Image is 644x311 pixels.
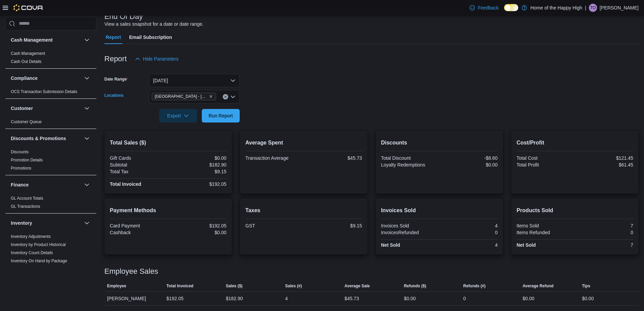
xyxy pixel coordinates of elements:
div: GST [245,223,303,228]
div: Total Cost [517,155,574,161]
div: $0.00 [169,230,226,235]
span: Hide Parameters [143,55,178,62]
div: Discounts & Promotions [5,148,96,175]
div: Total Discount [381,155,438,161]
span: Export [163,109,193,123]
span: GL Account Totals [11,196,43,201]
label: Date Range [104,76,128,82]
h3: Cash Management [11,37,53,43]
h2: Payment Methods [110,206,226,215]
button: Export [159,109,197,123]
div: Finance [5,194,96,213]
button: Run Report [202,109,240,123]
button: Remove Sherwood Park - Wye Road - Fire & Flower from selection in this group [209,94,213,98]
span: TO [590,4,596,12]
h2: Average Spent [245,139,362,147]
button: Customer [83,104,91,112]
a: Inventory On Hand by Package [11,259,67,263]
div: 0 [440,230,498,235]
a: GL Account Totals [11,196,43,201]
input: Dark Mode [504,4,518,11]
button: Open list of options [230,94,236,99]
div: $182.90 [226,294,243,303]
h3: Report [104,55,127,63]
div: Talia Ottahal [589,4,597,12]
div: $61.45 [576,162,633,168]
span: OCS Transaction Submission Details [11,89,77,94]
h2: Discounts [381,139,498,147]
a: Promotion Details [11,158,43,162]
div: 4 [285,294,288,303]
p: [PERSON_NAME] [600,4,639,12]
span: Inventory Adjustments [11,234,51,239]
button: Compliance [83,74,91,82]
button: Inventory [83,219,91,227]
div: $192.05 [169,223,226,228]
span: Refunds (#) [463,283,485,289]
label: Locations [104,93,124,98]
span: Sherwood Park - Wye Road - Fire & Flower [152,93,216,100]
span: Customer Queue [11,119,42,125]
div: $0.00 [440,162,498,168]
div: 7 [576,242,633,248]
a: Feedback [467,1,501,15]
div: 4 [440,242,498,248]
span: Discounts [11,149,29,155]
div: 0 [463,294,466,303]
span: GL Transactions [11,204,40,209]
h3: Finance [11,181,29,188]
strong: Total Invoiced [110,181,141,187]
button: Finance [83,181,91,189]
div: Invoices Sold [381,223,438,228]
p: Home of the Happy High [530,4,582,12]
img: Cova [14,4,44,11]
div: Total Tax [110,169,167,174]
h2: Invoices Sold [381,206,498,215]
h2: Total Sales ($) [110,139,226,147]
div: $0.00 [582,294,594,303]
a: Inventory by Product Historical [11,242,66,247]
div: $192.05 [166,294,184,303]
span: Average Sale [344,283,370,289]
button: Cash Management [11,37,81,43]
button: Cash Management [83,36,91,44]
div: Total Profit [517,162,574,168]
span: Total Invoiced [166,283,193,289]
div: Gift Cards [110,155,167,161]
h3: Customer [11,105,33,112]
span: Inventory Count Details [11,250,53,256]
span: Tips [582,283,590,289]
h3: Inventory [11,220,32,226]
span: Report [106,30,121,44]
div: $45.73 [344,294,359,303]
div: 0 [576,230,633,235]
h3: Discounts & Promotions [11,135,66,142]
div: $9.15 [305,223,362,228]
h3: Compliance [11,75,38,82]
span: Cash Management [11,51,45,56]
a: OCS Transaction Submission Details [11,89,77,94]
span: Email Subscription [129,30,172,44]
span: Promotions [11,165,31,171]
span: Run Report [209,112,233,119]
h3: End Of Day [104,13,143,21]
div: Cash Management [5,49,96,68]
h2: Products Sold [517,206,633,215]
h2: Taxes [245,206,362,215]
h3: Employee Sales [104,267,158,275]
span: Cash Out Details [11,59,42,64]
strong: Net Sold [517,242,536,248]
div: $0.00 [169,155,226,161]
span: Average Refund [523,283,554,289]
button: Finance [11,181,81,188]
div: Loyalty Redemptions [381,162,438,168]
div: Card Payment [110,223,167,228]
div: $0.00 [404,294,416,303]
div: Transaction Average [245,155,303,161]
div: $45.73 [305,155,362,161]
div: $182.90 [169,162,226,168]
div: View a sales snapshot for a date or date range. [104,21,204,28]
p: | [585,4,586,12]
button: Discounts & Promotions [83,134,91,142]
